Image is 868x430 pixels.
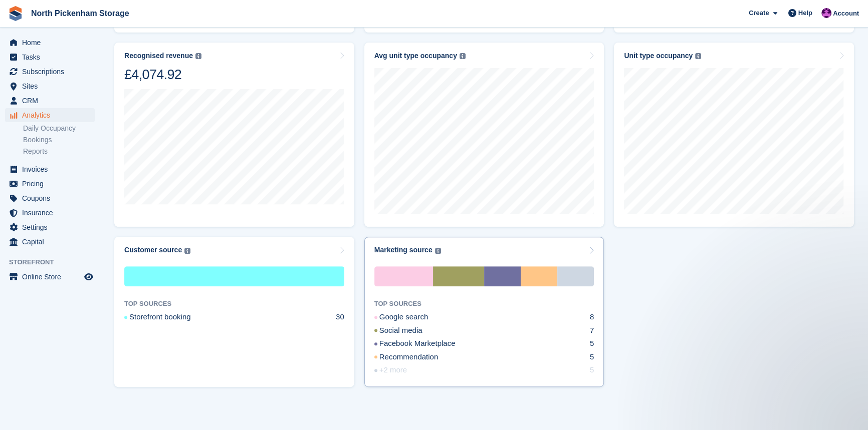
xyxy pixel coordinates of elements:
a: Preview store [83,271,95,283]
div: £4,074.92 [124,66,201,83]
a: menu [5,220,95,234]
a: Reports [23,147,95,156]
a: menu [5,270,95,284]
span: Settings [22,220,82,234]
div: Facebook Marketplace [484,266,521,286]
img: stora-icon-8386f47178a22dfd0bd8f6a31ec36ba5ce8667c1dd55bd0f319d3a0aa187defe.svg [8,6,23,21]
span: Home [22,36,82,50]
div: 30 [336,311,344,323]
a: menu [5,235,95,249]
span: Account [833,9,859,19]
div: Marketing source [374,246,432,254]
a: Daily Occupancy [23,124,95,133]
span: Coupons [22,191,82,205]
div: Recommendation [374,351,463,363]
span: Help [798,8,812,18]
div: +2 more [557,266,594,286]
div: Social media [374,325,447,336]
div: Google search [374,266,433,286]
a: menu [5,79,95,93]
a: menu [5,177,95,191]
div: 5 [590,351,594,363]
div: Customer source [124,246,182,254]
div: 5 [590,364,594,376]
div: Social media [433,266,484,286]
div: Storefront booking [124,311,215,323]
span: Subscriptions [22,65,82,79]
div: Facebook Marketplace [374,338,480,349]
span: Storefront [9,257,100,267]
div: Recognised revenue [124,52,193,60]
div: Avg unit type occupancy [374,52,457,60]
span: Pricing [22,177,82,191]
a: menu [5,50,95,64]
a: menu [5,162,95,176]
a: menu [5,94,95,108]
span: Analytics [22,108,82,122]
a: North Pickenham Storage [27,5,133,22]
span: Online Store [22,270,82,284]
img: icon-info-grey-7440780725fd019a000dd9b08b2336e03edf1995a4989e88bcd33f0948082b44.svg [460,53,466,59]
a: menu [5,65,95,79]
img: James Gulliver [821,8,831,18]
a: Bookings [23,135,95,145]
span: Invoices [22,162,82,176]
div: Google search [374,311,453,323]
span: Sites [22,79,82,93]
div: 5 [590,338,594,349]
a: menu [5,191,95,205]
span: Insurance [22,206,82,220]
div: Recommendation [521,266,557,286]
img: icon-info-grey-7440780725fd019a000dd9b08b2336e03edf1995a4989e88bcd33f0948082b44.svg [435,248,441,254]
div: Storefront booking [124,266,344,286]
a: menu [5,206,95,220]
div: TOP SOURCES [124,298,344,309]
div: 7 [590,325,594,336]
span: Capital [22,235,82,249]
span: Tasks [22,50,82,64]
a: menu [5,36,95,50]
div: TOP SOURCES [374,298,594,309]
span: Create [749,8,769,18]
span: CRM [22,94,82,108]
img: icon-info-grey-7440780725fd019a000dd9b08b2336e03edf1995a4989e88bcd33f0948082b44.svg [695,53,701,59]
img: icon-info-grey-7440780725fd019a000dd9b08b2336e03edf1995a4989e88bcd33f0948082b44.svg [195,53,201,59]
div: Unit type occupancy [624,52,693,60]
div: 8 [590,311,594,323]
div: +2 more [374,364,431,376]
img: icon-info-grey-7440780725fd019a000dd9b08b2336e03edf1995a4989e88bcd33f0948082b44.svg [184,248,190,254]
a: menu [5,108,95,122]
